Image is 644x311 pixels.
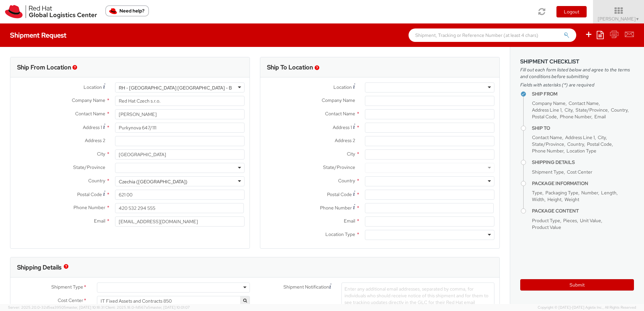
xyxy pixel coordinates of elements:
h4: Shipment Request [10,32,66,39]
span: Fill out each form listed below and agree to the terms and conditions before submitting [520,66,634,80]
span: IT Fixed Assets and Contracts 850 [97,296,250,306]
span: master, [DATE] 10:18:31 [66,305,104,310]
h3: Shipping Details [17,264,61,271]
span: Client: 2025.18.0-fd567a5 [105,305,190,310]
h4: Ship To [532,126,634,131]
span: Postal Code [587,141,612,147]
span: Email [594,114,606,120]
span: Address Line 1 [532,107,561,113]
span: Location Type [567,148,596,154]
span: Product Type [532,217,560,224]
span: Address 1 [333,124,352,130]
button: Need help? [105,5,149,16]
span: Type [532,190,542,196]
span: Postal Code [77,191,102,197]
span: Number [581,190,598,196]
span: Company Name [532,100,566,106]
h4: Ship From [532,91,634,97]
span: Address 2 [85,137,105,143]
button: Logout [556,6,587,17]
span: City [598,134,606,140]
span: Phone Number [320,205,352,211]
input: Shipment, Tracking or Reference Number (at least 4 chars) [409,28,576,42]
span: Copyright © [DATE]-[DATE] Agistix Inc., All Rights Reserved [538,305,636,310]
span: State/Province [323,164,355,170]
span: Phone Number [560,114,591,120]
span: Unit Value [580,217,601,224]
span: master, [DATE] 10:01:07 [150,305,190,310]
span: Address 1 [83,124,102,130]
span: Contact Name [569,100,599,106]
h4: Shipping Details [532,160,634,165]
span: Contact Name [532,134,562,140]
span: City [97,151,105,157]
span: Contact Name [75,111,105,117]
span: Cost Center [58,297,83,305]
span: Height [547,196,561,202]
h3: Shipment Checklist [520,59,634,65]
span: Email [94,218,105,224]
span: Postal Code [327,191,352,197]
span: Length [601,190,616,196]
span: IT Fixed Assets and Contracts 850 [101,298,246,304]
span: State/Province [73,164,105,170]
h3: Ship From Location [17,64,71,71]
span: Server: 2025.20.0-32d5ea39505 [8,305,104,310]
img: rh-logistics-00dfa346123c4ec078e1.svg [5,5,97,18]
span: Contact Name [325,111,355,117]
span: Postal Code [532,114,557,120]
span: ▼ [636,16,640,22]
span: [PERSON_NAME] [598,16,640,22]
span: Product Value [532,224,561,230]
span: Country [88,178,105,184]
button: Submit [520,279,634,291]
span: Phone Number [532,148,563,154]
span: Email [344,218,355,224]
span: Width [532,196,544,202]
span: Location Type [325,231,355,237]
h3: Ship To Location [267,64,313,71]
h4: Package Information [532,181,634,186]
span: Fields with asterisks (*) are required [520,81,634,88]
span: Cost Center [567,169,592,175]
span: Shipment Type [51,284,83,291]
div: Czechia ([GEOGRAPHIC_DATA]) [119,178,187,185]
span: Location [84,84,102,90]
span: Address Line 1 [565,134,595,140]
span: Shipment Notification [283,284,329,291]
span: Location [333,84,352,90]
span: Packaging Type [545,190,578,196]
span: Country [567,141,584,147]
span: Phone Number [73,204,105,210]
span: Address 2 [335,137,355,143]
span: Country [611,107,628,113]
span: State/Province [576,107,608,113]
h4: Package Content [532,208,634,213]
span: Pieces [563,217,577,224]
span: City [565,107,573,113]
span: Country [338,178,355,184]
span: Company Name [72,97,105,103]
span: Company Name [322,97,355,103]
span: City [347,151,355,157]
span: State/Province [532,141,564,147]
div: RH - [GEOGRAPHIC_DATA] [GEOGRAPHIC_DATA] - B [119,84,232,91]
span: Shipment Type [532,169,564,175]
span: Weight [565,196,579,202]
